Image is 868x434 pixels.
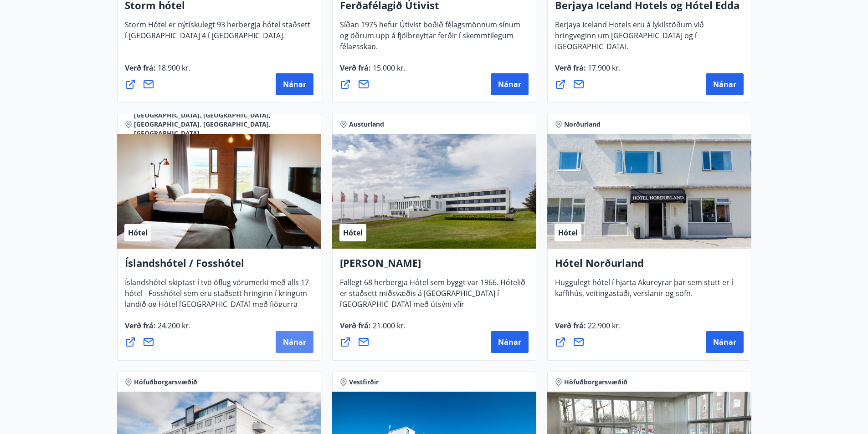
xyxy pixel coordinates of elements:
span: Fallegt 68 herbergja Hótel sem byggt var 1966. Hótelið er staðsett miðsvæðis á [GEOGRAPHIC_DATA] ... [340,277,525,327]
h4: Íslandshótel / Fosshótel [125,256,313,277]
span: Verð frá : [555,321,621,338]
span: Huggulegt hótel í hjarta Akureyrar þar sem stutt er í kaffihús, veitingastaði, verslanir og söfn. [555,277,733,306]
span: 18.900 kr. [156,63,190,73]
span: Nánar [283,337,306,347]
span: 21.000 kr. [371,321,406,331]
span: Höfuðborgarsvæðið [564,378,627,387]
span: 24.200 kr. [156,321,190,331]
span: Verð frá : [340,321,406,338]
span: 17.900 kr. [586,63,621,73]
span: Nánar [283,79,306,89]
span: Nánar [713,79,736,89]
span: [GEOGRAPHIC_DATA], [GEOGRAPHIC_DATA], [GEOGRAPHIC_DATA], [GEOGRAPHIC_DATA], [GEOGRAPHIC_DATA] [134,111,313,138]
h4: Hótel Norðurland [555,256,744,277]
span: Norðurland [564,120,601,129]
button: Nánar [706,331,744,353]
span: Höfuðborgarsvæðið [134,378,197,387]
span: Nánar [498,79,521,89]
span: Vestfirðir [349,378,379,387]
span: Verð frá : [555,63,621,80]
span: Nánar [498,337,521,347]
button: Nánar [276,331,313,353]
span: Verð frá : [340,63,406,80]
button: Nánar [276,73,313,95]
h4: [PERSON_NAME] [340,256,529,277]
span: Hótel [558,228,578,238]
span: 22.900 kr. [586,321,621,331]
button: Nánar [491,73,529,95]
span: Berjaya Iceland Hotels eru á lykilstöðum við hringveginn um [GEOGRAPHIC_DATA] og í [GEOGRAPHIC_DA... [555,20,704,59]
span: Hótel [343,228,363,238]
span: 15.000 kr. [371,63,406,73]
span: Íslandshótel skiptast í tvö öflug vörumerki með alls 17 hótel - Fosshótel sem eru staðsett hringi... [125,277,309,327]
span: Verð frá : [125,321,190,338]
span: Storm Hótel er nýtískulegt 93 herbergja hótel staðsett í [GEOGRAPHIC_DATA] 4 í [GEOGRAPHIC_DATA]. [125,20,310,48]
button: Nánar [491,331,529,353]
span: Verð frá : [125,63,190,80]
span: Hótel [128,228,148,238]
span: Síðan 1975 hefur Útivist boðið félagsmönnum sínum og öðrum upp á fjölbreyttar ferðir í skemmtileg... [340,20,520,59]
button: Nánar [706,73,744,95]
span: Nánar [713,337,736,347]
span: Austurland [349,120,384,129]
